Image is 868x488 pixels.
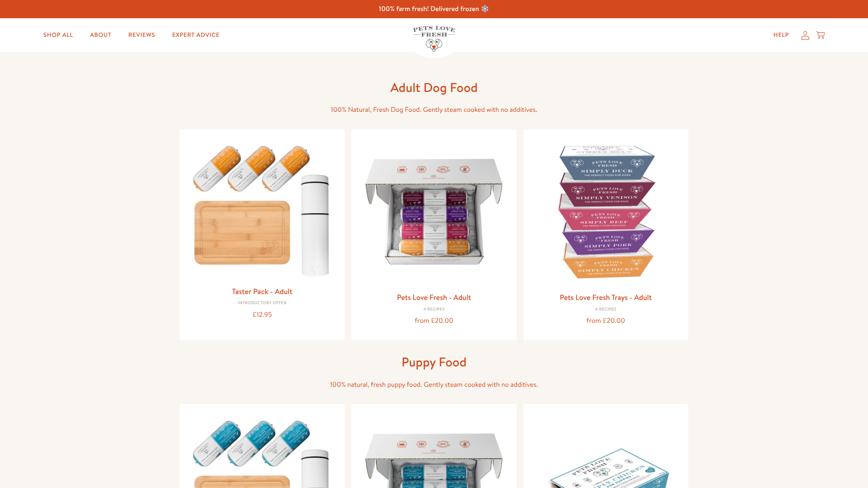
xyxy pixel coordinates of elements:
[298,354,570,370] h1: Puppy Food
[165,27,226,44] a: Expert Advice
[36,27,80,44] a: Shop All
[358,136,509,287] img: Pets Love Fresh - Adult
[232,286,292,297] a: Taster Pack - Adult
[358,315,509,327] div: from £20.00
[298,79,570,96] h1: Adult Dog Food
[530,307,682,312] div: 4 Recipes
[397,292,471,302] a: Pets Love Fresh - Adult
[530,315,682,327] div: from £20.00
[331,105,537,114] span: 100% Natural, Fresh Dog Food. Gently steam cooked with no additives.
[186,136,338,281] img: Taster Pack - Adult
[330,380,538,389] span: 100% natural, fresh puppy food. Gently steam cooked with no additives.
[413,26,455,52] img: Pets Love Fresh
[358,307,509,312] div: 4 Recipes
[122,27,162,44] a: Reviews
[560,292,652,302] a: Pets Love Fresh Trays - Adult
[767,27,796,44] a: Help
[83,27,118,44] a: About
[530,136,682,287] img: Pets Love Fresh Trays - Adult
[186,301,338,306] div: Introductory Offer
[186,309,338,321] div: £12.95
